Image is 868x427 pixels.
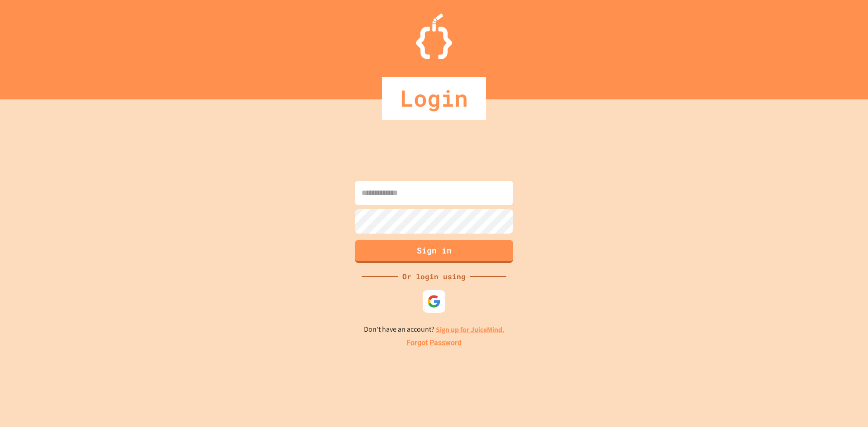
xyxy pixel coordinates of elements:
[382,77,486,120] div: Login
[427,295,441,308] img: google-icon.svg
[416,14,452,59] img: Logo.svg
[406,338,462,348] a: Forgot Password
[436,325,505,334] a: Sign up for JuiceMind.
[364,324,505,335] p: Don't have an account?
[355,240,513,263] button: Sign in
[398,271,470,282] div: Or login using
